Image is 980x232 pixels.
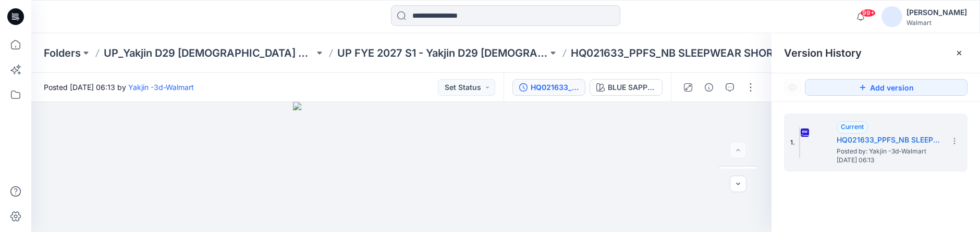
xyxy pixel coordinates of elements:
[784,79,801,96] button: Show Hidden Versions
[860,9,876,17] span: 99+
[784,47,862,59] span: Version History
[955,49,963,57] button: Close
[128,83,194,92] a: Yakjin -3d-Walmart
[837,134,941,146] h5: HQ021633_PPFS_NB SLEEPWEAR SHORT
[571,46,780,60] p: HQ021633_PPFS_NB SLEEPWEAR SHORT
[837,157,941,164] span: [DATE] 06:13
[841,123,864,131] span: Current
[701,79,717,96] button: Details
[531,82,579,93] div: HQ021633_PPFS_NB SLEEPWEAR SHORT
[44,82,194,93] span: Posted [DATE] 06:13 by
[906,6,967,19] div: [PERSON_NAME]
[337,46,548,60] a: UP FYE 2027 S1 - Yakjin D29 [DEMOGRAPHIC_DATA] Sleepwear
[906,19,967,27] div: Walmart
[799,127,800,158] img: HQ021633_PPFS_NB SLEEPWEAR SHORT
[805,79,967,96] button: Add version
[590,79,663,96] button: BLUE SAPPHIRE
[837,146,941,157] span: Posted by: Yakjin -3d-Walmart
[512,79,585,96] button: HQ021633_PPFS_NB SLEEPWEAR SHORT
[44,46,81,60] a: Folders
[293,102,510,232] img: eyJhbGciOiJIUzI1NiIsImtpZCI6IjAiLCJzbHQiOiJzZXMiLCJ0eXAiOiJKV1QifQ.eyJkYXRhIjp7InR5cGUiOiJzdG9yYW...
[790,138,795,147] span: 1.
[608,82,656,93] div: BLUE SAPPHIRE
[104,46,314,60] a: UP_Yakjin D29 [DEMOGRAPHIC_DATA] Sleep
[881,6,902,27] img: avatar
